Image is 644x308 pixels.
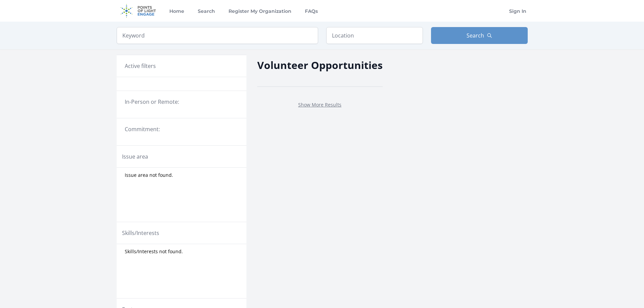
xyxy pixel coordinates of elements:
legend: In-Person or Remote: [125,98,238,106]
h3: Active filters [125,62,156,70]
legend: Commitment: [125,125,238,133]
button: Search [431,27,528,44]
input: Keyword [117,27,318,44]
span: Issue area not found. [125,172,173,179]
h2: Volunteer Opportunities [257,57,383,73]
input: Location [326,27,423,44]
legend: Issue area [122,152,148,161]
span: Search [467,31,484,40]
span: Skills/Interests not found. [125,248,183,255]
a: Show More Results [298,101,341,108]
legend: Skills/Interests [122,229,159,237]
